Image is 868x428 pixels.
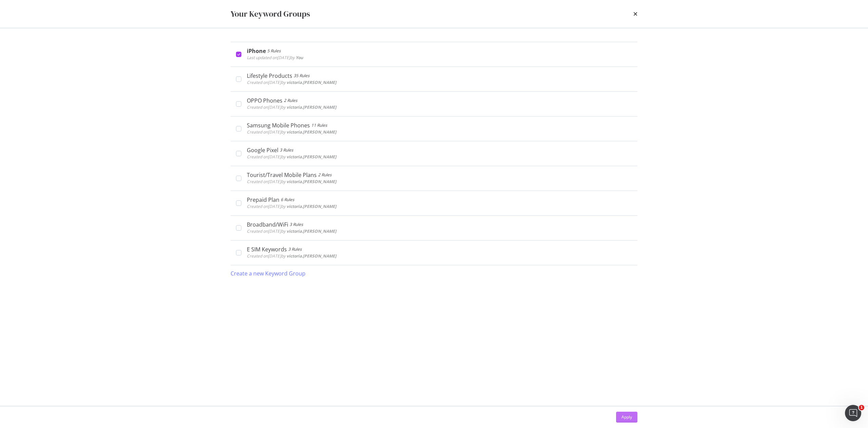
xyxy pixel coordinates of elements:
[287,179,336,184] b: victoria.[PERSON_NAME]
[247,104,336,110] span: Created on [DATE] by
[284,97,297,104] div: 2 Rules
[247,253,336,259] span: Created on [DATE] by
[247,55,303,60] span: Last updated on [DATE] by
[287,203,336,209] b: victoria.[PERSON_NAME]
[247,129,336,135] span: Created on [DATE] by
[231,265,305,282] button: Create a new Keyword Group
[267,48,281,54] div: 5 Rules
[247,179,336,184] span: Created on [DATE] by
[311,122,327,129] div: 11 Rules
[294,72,310,79] div: 35 Rules
[287,228,336,234] b: victoria.[PERSON_NAME]
[287,129,336,135] b: victoria.[PERSON_NAME]
[859,405,864,410] span: 1
[247,228,336,234] span: Created on [DATE] by
[247,72,292,79] div: Lifestyle Products
[281,196,294,203] div: 6 Rules
[247,172,317,178] div: Tourist/Travel Mobile Plans
[616,412,637,423] button: Apply
[845,405,861,421] iframe: Intercom live chat
[247,196,279,203] div: Prepaid Plan
[247,203,336,209] span: Created on [DATE] by
[247,154,336,160] span: Created on [DATE] by
[247,221,288,228] div: Broadband/WiFi
[231,8,310,20] div: Your Keyword Groups
[288,246,302,253] div: 3 Rules
[231,270,305,278] div: Create a new Keyword Group
[287,104,336,110] b: victoria.[PERSON_NAME]
[280,147,293,154] div: 3 Rules
[290,221,303,228] div: 3 Rules
[296,55,303,60] b: You
[622,414,632,420] div: Apply
[287,253,336,259] b: victoria.[PERSON_NAME]
[247,246,287,253] div: E SIM Keywords
[247,48,266,54] div: iPhone
[633,8,637,20] div: times
[318,172,332,178] div: 2 Rules
[287,154,336,160] b: victoria.[PERSON_NAME]
[247,122,310,129] div: Samsung Mobile Phones
[247,79,336,85] span: Created on [DATE] by
[287,79,336,85] b: victoria.[PERSON_NAME]
[247,147,278,154] div: Google Pixel
[247,97,282,104] div: OPPO Phones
